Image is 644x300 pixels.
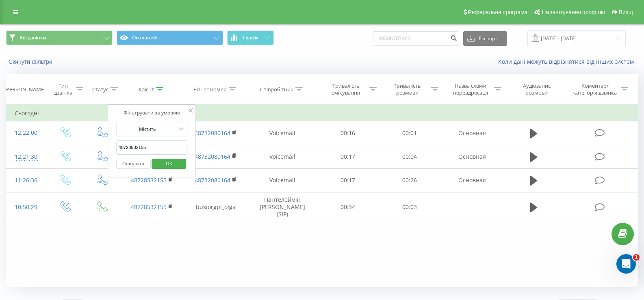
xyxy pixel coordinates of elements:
button: Всі дзвінки [6,30,113,45]
button: Скасувати [116,159,151,169]
button: Експорт [463,31,507,46]
div: 12:22:00 [15,125,38,141]
div: Бізнес номер [193,86,227,93]
button: Основний [117,30,223,45]
div: 10:50:29 [15,199,38,215]
div: Аудіозапис розмови [512,82,562,96]
div: [PERSON_NAME] [4,86,46,93]
td: Voicemail [248,168,317,192]
div: Назва схеми переадресації [449,82,492,96]
span: 1 [633,254,640,261]
span: Налаштування профілю [542,9,605,15]
div: Співробітник [260,86,293,93]
a: Коли дані можуть відрізнятися вiд інших систем [498,58,638,65]
button: Графік [227,30,274,45]
td: bukiorgpl_olga [184,192,248,222]
div: Фільтрувати за умовою [116,109,188,117]
td: 00:01 [379,121,440,145]
input: Пошук за номером [373,31,459,46]
span: OK [158,157,180,170]
input: Введіть значення [116,140,188,155]
div: Тривалість розмови [386,82,429,96]
a: 48728532155 [131,176,167,184]
div: 11:26:36 [15,173,38,188]
td: 00:26 [379,168,440,192]
a: 48732080164 [195,129,230,137]
div: Тип дзвінка [53,82,74,96]
iframe: Intercom live chat [616,254,636,274]
td: Voicemail [248,121,317,145]
a: 48728532155 [131,203,167,211]
td: Основная [440,121,504,145]
td: 00:34 [317,192,379,222]
button: OK [152,159,186,169]
td: Пантелеймін [PERSON_NAME] (SIP) [248,192,317,222]
div: Статус [92,86,108,93]
td: Основная [440,168,504,192]
div: Тривалість очікування [324,82,367,96]
td: Основная [440,145,504,168]
div: Коментар/категорія дзвінка [571,82,619,96]
a: 48732080164 [195,176,230,184]
span: Графік [243,35,259,41]
td: 00:17 [317,145,379,168]
td: Voicemail [248,145,317,168]
button: Скинути фільтри [6,58,56,65]
td: 00:03 [379,192,440,222]
td: Сьогодні [7,105,638,121]
div: 12:21:30 [15,149,38,165]
span: Всі дзвінки [20,35,46,41]
span: Вихід [619,9,633,15]
td: 00:17 [317,168,379,192]
td: 00:16 [317,121,379,145]
div: Клієнт [139,86,154,93]
span: Реферальна програма [468,9,528,15]
a: 48732080164 [195,153,230,160]
td: 00:04 [379,145,440,168]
